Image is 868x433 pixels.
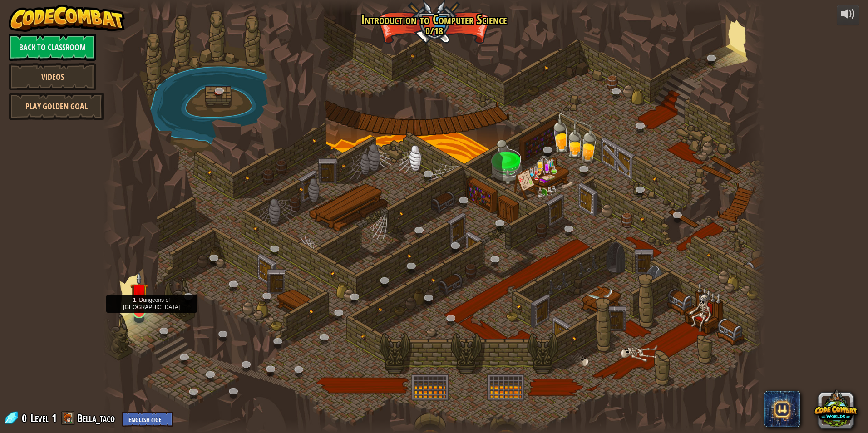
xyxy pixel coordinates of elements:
img: level-banner-unstarted.png [130,271,148,312]
span: 0 [22,411,30,425]
a: Videos [9,63,96,90]
span: 1 [52,411,57,425]
button: Adjust volume [837,5,859,26]
img: CodeCombat - Learn how to code by playing a game [9,5,125,32]
span: Level [30,411,49,426]
a: Play Golden Goal [9,93,104,120]
a: Back to Classroom [9,34,96,61]
a: Bella_taco [77,411,118,425]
